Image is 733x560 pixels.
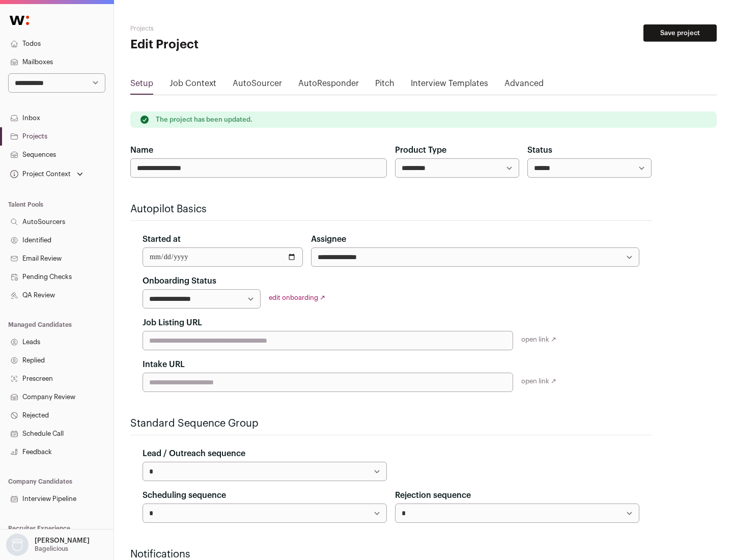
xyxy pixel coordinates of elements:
h2: Standard Sequence Group [130,416,652,431]
a: edit onboarding ↗ [269,294,325,301]
a: Advanced [504,77,544,94]
label: Started at [143,233,181,245]
label: Name [130,144,153,156]
label: Assignee [311,233,346,245]
label: Status [527,144,552,156]
a: Job Context [170,77,216,94]
a: AutoResponder [298,77,359,94]
a: Setup [130,77,153,94]
img: nopic.png [6,534,29,556]
label: Lead / Outreach sequence [143,447,245,460]
label: Onboarding Status [143,275,216,287]
a: Pitch [375,77,394,94]
img: Wellfound [4,10,35,31]
p: The project has been updated. [156,116,252,124]
button: Open dropdown [8,167,85,181]
label: Job Listing URL [143,317,202,329]
label: Product Type [395,144,446,156]
label: Scheduling sequence [143,489,226,501]
h2: Projects [130,24,326,33]
button: Open dropdown [4,534,92,556]
div: Project Context [8,170,71,178]
h2: Autopilot Basics [130,202,652,216]
a: AutoSourcer [233,77,282,94]
button: Save project [643,24,717,42]
p: [PERSON_NAME] [35,537,90,545]
label: Rejection sequence [395,489,471,501]
a: Interview Templates [411,77,488,94]
p: Bagelicious [35,545,68,553]
label: Intake URL [143,358,185,371]
h1: Edit Project [130,37,326,53]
